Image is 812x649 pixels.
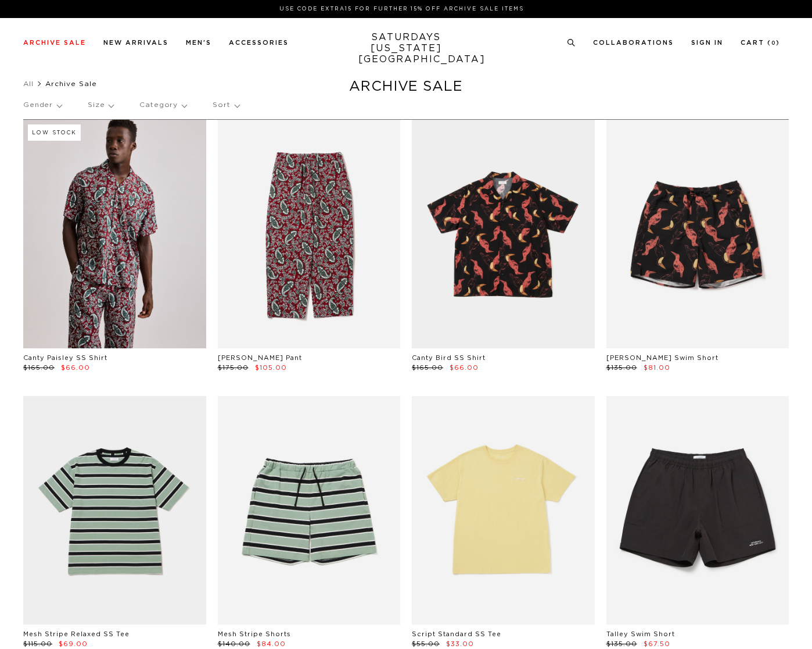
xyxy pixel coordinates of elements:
span: $67.50 [644,641,670,647]
p: Size [88,92,113,119]
a: Cart (0) [741,40,780,46]
span: $140.00 [218,641,250,647]
span: $165.00 [412,365,443,371]
span: $66.00 [450,365,479,371]
span: $69.00 [59,641,88,647]
a: Talley Swim Short [606,631,675,637]
a: Archive Sale [23,40,86,46]
a: Mesh Stripe Relaxed SS Tee [23,631,130,637]
p: Sort [213,92,239,119]
span: $115.00 [23,641,52,647]
span: $81.00 [644,365,670,371]
a: All [23,80,34,87]
a: Accessories [229,40,289,46]
small: 0 [771,41,776,46]
a: Sign In [691,40,723,46]
a: Canty Bird SS Shirt [412,355,486,361]
span: $66.00 [61,365,90,371]
a: [PERSON_NAME] Pant [218,355,302,361]
a: SATURDAYS[US_STATE][GEOGRAPHIC_DATA] [358,32,454,65]
a: Mesh Stripe Shorts [218,631,291,637]
a: [PERSON_NAME] Swim Short [606,355,718,361]
span: $84.00 [257,641,286,647]
a: Script Standard SS Tee [412,631,501,637]
span: $105.00 [255,365,287,371]
a: Collaborations [593,40,674,46]
div: Low Stock [28,124,81,141]
span: $135.00 [606,365,637,371]
p: Gender [23,92,62,119]
span: $55.00 [412,641,440,647]
span: $135.00 [606,641,637,647]
span: Archive Sale [45,80,97,87]
a: Men's [186,40,211,46]
a: New Arrivals [103,40,168,46]
a: Canty Paisley SS Shirt [23,355,107,361]
span: $175.00 [218,365,249,371]
span: $33.00 [446,641,474,647]
p: Category [139,92,186,119]
span: $165.00 [23,365,55,371]
p: Use Code EXTRA15 for Further 15% Off Archive Sale Items [28,5,775,13]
